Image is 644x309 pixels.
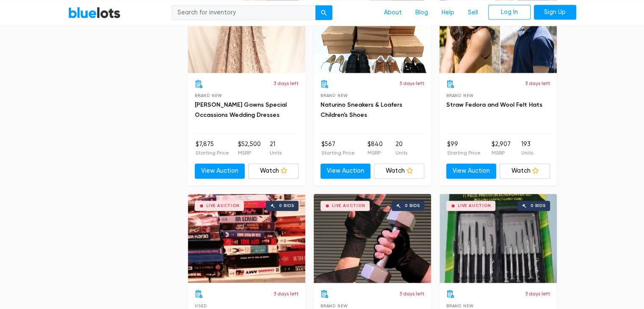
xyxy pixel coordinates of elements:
p: Units [521,149,533,157]
a: Straw Fedora and Wool Felt Hats [446,101,542,108]
p: MSRP [368,149,383,157]
span: Brand New [446,93,474,98]
p: 3 days left [399,290,424,297]
li: 20 [395,140,407,157]
a: View Auction [195,163,245,179]
p: 3 days left [399,80,424,87]
a: Live Auction 0 bids [439,194,557,283]
li: $99 [447,140,481,157]
a: BlueLots [68,6,121,19]
a: Live Auction 0 bids [188,194,305,283]
div: Live Auction [458,204,491,208]
p: Starting Price [447,149,481,157]
a: [PERSON_NAME] Gowns Special Occassions Wedding Dresses [195,101,287,119]
li: $7,875 [196,140,229,157]
li: $2,907 [491,140,510,157]
a: Watch [374,163,424,179]
span: Brand New [195,93,222,98]
input: Search for inventory [172,5,316,20]
p: 3 days left [525,80,550,87]
p: 3 days left [525,290,550,297]
div: 0 bids [531,204,546,208]
span: Brand New [321,303,348,308]
p: 3 days left [274,80,299,87]
a: Live Auction 0 bids [314,194,431,283]
p: Units [395,149,407,157]
span: Used [195,303,207,308]
a: About [377,5,409,21]
div: Live Auction [206,204,240,208]
p: Units [270,149,282,157]
a: Watch [248,163,299,179]
a: Naturino Sneakers & Loafers Children's Shoes [321,101,402,119]
li: $567 [321,140,355,157]
div: Live Auction [332,204,365,208]
li: $840 [368,140,383,157]
p: MSRP [491,149,510,157]
li: 193 [521,140,533,157]
a: View Auction [321,163,371,179]
li: $52,500 [238,140,261,157]
div: 0 bids [279,204,294,208]
a: Blog [409,5,435,21]
a: Help [435,5,461,21]
li: 21 [270,140,282,157]
a: View Auction [446,163,497,179]
a: Sell [461,5,485,21]
a: Sign Up [534,5,576,20]
p: Starting Price [321,149,355,157]
a: Log In [488,5,531,20]
div: 0 bids [405,204,420,208]
span: Brand New [321,93,348,98]
p: MSRP [238,149,261,157]
p: Starting Price [196,149,229,157]
p: 3 days left [274,290,299,297]
span: Brand New [446,303,474,308]
a: Watch [500,163,550,179]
